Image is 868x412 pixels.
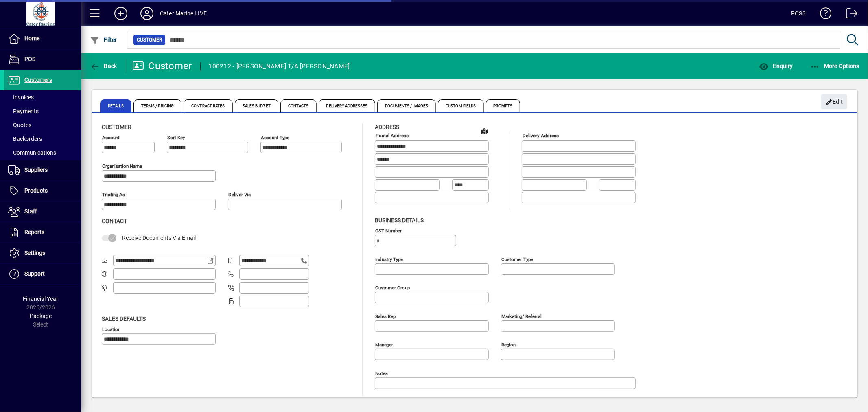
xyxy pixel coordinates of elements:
[438,99,483,112] span: Custom Fields
[108,6,134,21] button: Add
[102,124,131,130] span: Customer
[90,37,117,43] span: Filter
[478,124,491,137] a: View on map
[501,313,542,319] mat-label: Marketing/ Referral
[24,77,52,83] span: Customers
[122,234,196,241] span: Receive Documents Via Email
[102,135,120,140] mat-label: Account
[375,313,396,319] mat-label: Sales rep
[184,99,232,112] span: Contract Rates
[501,256,533,262] mat-label: Customer type
[134,6,160,21] button: Profile
[160,7,207,20] div: Cater Marine LIVE
[100,99,131,112] span: Details
[24,270,45,277] span: Support
[102,316,146,322] span: Sales defaults
[4,181,81,201] a: Products
[133,99,182,112] span: Terms / Pricing
[4,104,81,118] a: Payments
[88,33,119,47] button: Filter
[759,63,793,69] span: Enquiry
[377,99,436,112] span: Documents / Images
[102,192,125,197] mat-label: Trading as
[810,63,860,69] span: More Options
[24,250,45,256] span: Settings
[375,285,410,290] mat-label: Customer group
[486,99,520,112] span: Prompts
[8,149,56,156] span: Communications
[757,59,795,73] button: Enquiry
[88,59,119,73] button: Back
[4,132,81,146] a: Backorders
[501,342,516,347] mat-label: Region
[8,108,39,114] span: Payments
[8,136,42,142] span: Backorders
[280,99,317,112] span: Contacts
[814,2,832,28] a: Knowledge Base
[132,59,192,72] div: Customer
[24,35,39,42] span: Home
[24,56,35,62] span: POS
[791,7,806,20] div: POS3
[8,122,31,128] span: Quotes
[235,99,278,112] span: Sales Budget
[375,370,388,376] mat-label: Notes
[4,118,81,132] a: Quotes
[4,49,81,70] a: POS
[375,124,399,130] span: Address
[102,163,142,169] mat-label: Organisation name
[137,36,162,44] span: Customer
[319,99,376,112] span: Delivery Addresses
[4,160,81,180] a: Suppliers
[24,229,44,235] span: Reports
[4,28,81,49] a: Home
[4,243,81,263] a: Settings
[4,222,81,243] a: Reports
[24,208,37,215] span: Staff
[4,146,81,160] a: Communications
[30,313,52,319] span: Package
[840,2,858,28] a: Logout
[4,90,81,104] a: Invoices
[375,342,393,347] mat-label: Manager
[24,187,48,194] span: Products
[261,135,289,140] mat-label: Account Type
[228,192,251,197] mat-label: Deliver via
[808,59,862,73] button: More Options
[81,59,126,73] app-page-header-button: Back
[375,256,403,262] mat-label: Industry type
[4,264,81,284] a: Support
[209,60,350,73] div: 100212 - [PERSON_NAME] T/A [PERSON_NAME]
[23,296,59,302] span: Financial Year
[167,135,185,140] mat-label: Sort key
[4,202,81,222] a: Staff
[102,218,127,224] span: Contact
[90,63,117,69] span: Back
[826,95,843,109] span: Edit
[375,217,424,224] span: Business details
[24,167,48,173] span: Suppliers
[375,228,402,233] mat-label: GST Number
[821,94,847,109] button: Edit
[8,94,34,101] span: Invoices
[102,326,120,332] mat-label: Location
